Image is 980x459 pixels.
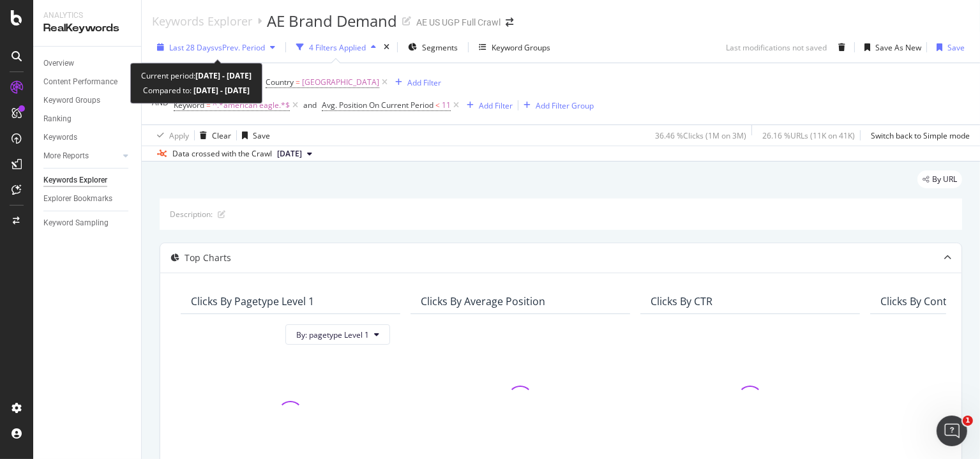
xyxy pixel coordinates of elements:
[381,41,392,54] div: times
[416,16,501,29] div: AE US UGP Full Crawl
[435,100,440,110] span: <
[272,146,317,162] button: [DATE]
[43,216,132,230] a: Keyword Sampling
[762,130,855,141] div: 26.16 % URLs ( 11K on 41K )
[285,324,390,345] button: By: pagetype Level 1
[43,149,89,163] div: More Reports
[169,42,215,53] span: Last 28 Days
[390,75,441,90] button: Add Filter
[302,73,379,91] span: [GEOGRAPHIC_DATA]
[917,170,962,188] div: legacy label
[170,209,213,220] div: Description:
[43,131,77,144] div: Keywords
[875,42,921,53] div: Save As New
[43,21,131,36] div: RealKeywords
[296,329,369,340] span: By: pagetype Level 1
[474,37,555,57] button: Keyword Groups
[866,125,970,146] button: Switch back to Simple mode
[536,100,594,111] div: Add Filter Group
[43,192,112,206] div: Explorer Bookmarks
[442,96,451,114] span: 11
[303,100,317,110] div: and
[43,94,132,107] a: Keyword Groups
[152,37,280,57] button: Last 28 DaysvsPrev. Period
[937,416,967,446] iframe: Intercom live chat
[492,42,550,53] div: Keyword Groups
[291,37,381,57] button: 4 Filters Applied
[266,77,294,87] span: Country
[422,42,458,53] span: Segments
[462,98,513,113] button: Add Filter
[932,176,957,183] span: By URL
[871,130,970,141] div: Switch back to Simple mode
[309,42,366,53] div: 4 Filters Applied
[152,125,189,146] button: Apply
[43,192,132,206] a: Explorer Bookmarks
[43,57,132,70] a: Overview
[206,100,211,110] span: =
[174,100,204,110] span: Keyword
[407,77,441,88] div: Add Filter
[655,130,746,141] div: 36.46 % Clicks ( 1M on 3M )
[518,98,594,113] button: Add Filter Group
[303,99,317,111] button: and
[651,295,712,308] div: Clicks By CTR
[277,148,302,160] span: 2025 Sep. 19th
[963,416,973,426] span: 1
[43,112,72,126] div: Ranking
[191,295,314,308] div: Clicks By pagetype Level 1
[322,100,433,110] span: Avg. Position On Current Period
[43,131,132,144] a: Keywords
[859,37,921,57] button: Save As New
[43,216,109,230] div: Keyword Sampling
[43,57,74,70] div: Overview
[43,174,107,187] div: Keywords Explorer
[43,149,119,163] a: More Reports
[506,18,513,27] div: arrow-right-arrow-left
[195,70,252,81] b: [DATE] - [DATE]
[43,94,100,107] div: Keyword Groups
[479,100,513,111] div: Add Filter
[403,37,463,57] button: Segments
[253,130,270,141] div: Save
[141,68,252,83] div: Current period:
[192,85,250,96] b: [DATE] - [DATE]
[43,75,117,89] div: Content Performance
[43,174,132,187] a: Keywords Explorer
[172,148,272,160] div: Data crossed with the Crawl
[152,14,252,28] a: Keywords Explorer
[43,112,132,126] a: Ranking
[185,252,231,264] div: Top Charts
[421,295,545,308] div: Clicks By Average Position
[213,96,290,114] span: ^.*american eagle.*$
[212,130,231,141] div: Clear
[143,83,250,98] div: Compared to:
[237,125,270,146] button: Save
[43,75,132,89] a: Content Performance
[169,130,189,141] div: Apply
[296,77,300,87] span: =
[931,37,965,57] button: Save
[267,10,397,32] div: AE Brand Demand
[215,42,265,53] span: vs Prev. Period
[195,125,231,146] button: Clear
[947,42,965,53] div: Save
[43,10,131,21] div: Analytics
[726,42,827,53] div: Last modifications not saved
